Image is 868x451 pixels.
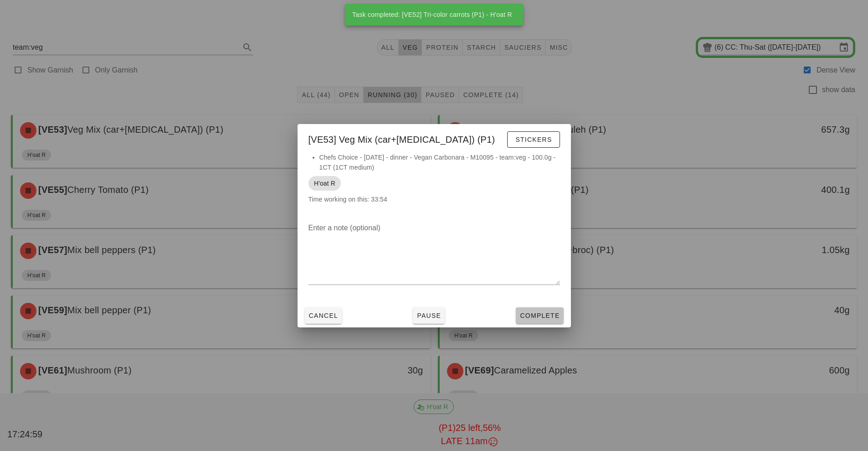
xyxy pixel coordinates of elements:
button: Cancel [305,307,342,324]
li: Chefs Choice - [DATE] - dinner - Vegan Carbonara - M10095 - team:veg - 100.0g - 1CT (1CT medium) [319,152,560,172]
div: Time working on this: 33:54 [298,152,571,213]
button: Stickers [507,131,560,148]
div: [VE53] Veg Mix (car+[MEDICAL_DATA]) (P1) [298,124,571,152]
span: Cancel [308,312,339,319]
button: Pause [413,307,445,324]
button: Complete [516,307,563,324]
span: Pause [416,312,441,319]
span: Stickers [515,136,552,143]
span: H'oat R [314,176,335,191]
span: Complete [519,312,560,319]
